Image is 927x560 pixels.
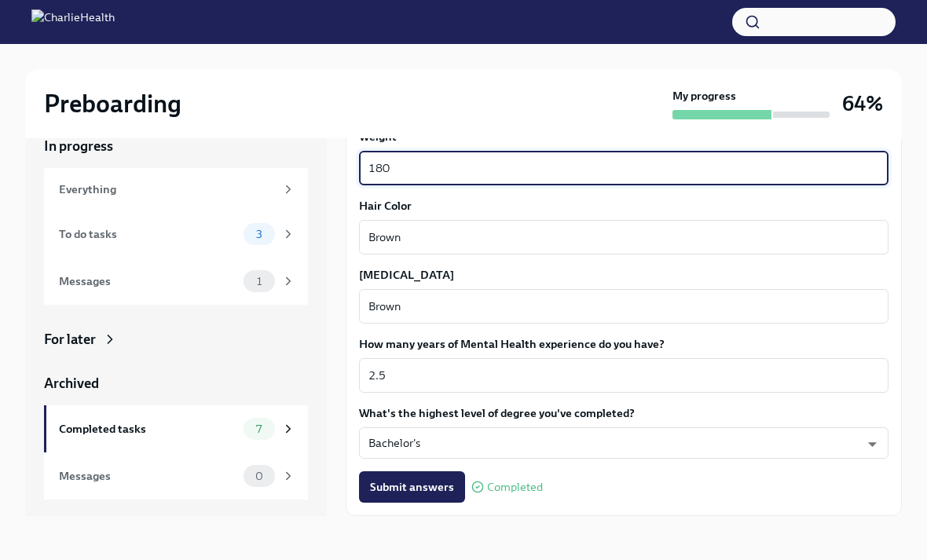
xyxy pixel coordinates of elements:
[487,481,543,493] span: Completed
[44,88,181,119] h2: Preboarding
[44,374,308,393] a: Archived
[59,467,237,485] div: Messages
[370,479,454,495] span: Submit answers
[31,9,115,35] img: CharlieHealth
[247,229,272,240] span: 3
[44,405,308,452] a: Completed tasks7
[368,159,879,178] textarea: 180
[44,137,308,156] a: In progress
[842,90,883,118] h3: 64%
[247,423,271,435] span: 7
[44,330,96,349] div: For later
[368,228,879,247] textarea: Brown
[44,258,308,305] a: Messages1
[246,470,273,482] span: 0
[359,336,889,352] label: How many years of Mental Health experience do you have?
[359,471,465,503] button: Submit answers
[44,330,308,349] a: For later
[359,405,889,421] label: What's the highest level of degree you've completed?
[59,420,237,437] div: Completed tasks
[359,198,889,214] label: Hair Color
[44,452,308,500] a: Messages0
[359,427,889,459] div: Bachelor's
[44,210,308,258] a: To do tasks3
[44,168,308,210] a: Everything
[672,88,736,104] strong: My progress
[59,273,237,290] div: Messages
[247,276,271,287] span: 1
[59,181,275,198] div: Everything
[59,225,237,243] div: To do tasks
[368,366,879,385] textarea: 2.5
[368,297,879,316] textarea: Brown
[359,267,889,283] label: [MEDICAL_DATA]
